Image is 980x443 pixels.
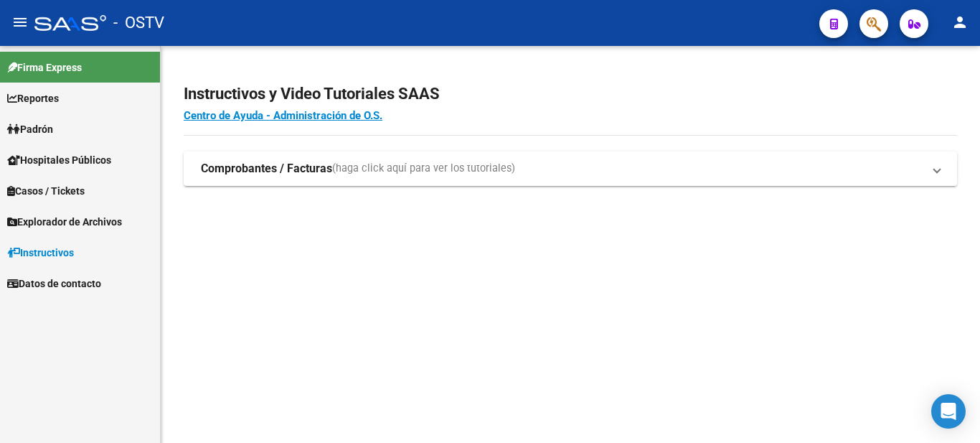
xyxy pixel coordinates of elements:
mat-expansion-panel-header: Comprobantes / Facturas(haga click aquí para ver los tutoriales) [184,151,957,186]
span: Padrón [7,121,53,137]
span: Firma Express [7,60,82,75]
div: Open Intercom Messenger [931,394,966,429]
span: Casos / Tickets [7,183,85,199]
span: Explorador de Archivos [7,214,122,230]
span: (haga click aquí para ver los tutoriales) [332,161,515,177]
span: Reportes [7,90,59,106]
span: Hospitales Públicos [7,152,111,168]
h2: Instructivos y Video Tutoriales SAAS [184,80,957,108]
span: - OSTV [113,7,164,39]
mat-icon: menu [11,14,29,31]
strong: Comprobantes / Facturas [201,161,332,177]
span: Instructivos [7,245,74,261]
span: Datos de contacto [7,276,101,292]
mat-icon: person [951,14,969,31]
a: Centro de Ayuda - Administración de O.S. [184,109,382,122]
